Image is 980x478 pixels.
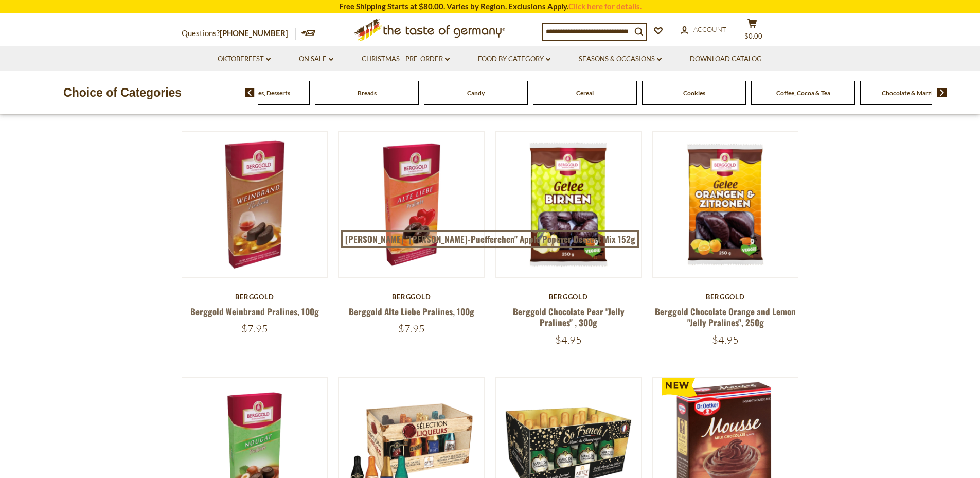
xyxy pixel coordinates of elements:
a: Baking, Cakes, Desserts [226,89,290,97]
img: Berggold Weinbrand Pralines, 100g [182,132,328,277]
a: Christmas - PRE-ORDER [362,54,450,65]
span: $4.95 [555,333,582,346]
a: Cookies [683,89,705,97]
span: $7.95 [241,322,268,335]
div: Berggold [652,293,799,301]
img: Berggold Chocolate Pear "Jelly Pralines" , 300g [496,132,642,277]
span: $7.95 [398,322,425,335]
a: Food By Category [478,54,550,65]
a: Breads [358,89,377,97]
span: $4.95 [712,333,739,346]
span: $0.00 [744,32,762,40]
a: Click here for details. [568,2,642,11]
a: [PHONE_NUMBER] [220,28,288,38]
a: [PERSON_NAME] "[PERSON_NAME]-Puefferchen" Apple Popover Dessert Mix 152g [341,230,639,249]
a: Oktoberfest [218,54,271,65]
a: Download Catalog [690,54,762,65]
img: Berggold Alte Liebe Pralines, 100g [339,132,485,277]
a: Berggold Chocolate Pear "Jelly Pralines" , 300g [513,305,625,329]
div: Berggold [182,293,328,301]
div: Berggold [495,293,642,301]
img: previous arrow [245,88,255,97]
a: Berggold Weinbrand Pralines, 100g [190,305,319,318]
a: On Sale [299,54,333,65]
a: Berggold Chocolate Orange and Lemon "Jelly Pralines", 250g [655,305,796,329]
a: Chocolate & Marzipan [882,89,943,97]
img: Berggold Chocolate Orange and Lemon "Jelly Pralines", 250g [653,132,798,277]
a: Account [681,24,726,36]
div: Berggold [338,293,485,301]
a: Candy [467,89,485,97]
a: Cereal [576,89,594,97]
a: Seasons & Occasions [579,54,662,65]
a: Berggold Alte Liebe Pralines, 100g [349,305,474,318]
img: next arrow [937,88,947,97]
a: Coffee, Cocoa & Tea [776,89,830,97]
span: Account [693,25,726,33]
button: $0.00 [737,19,768,44]
p: Questions? [182,27,296,40]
